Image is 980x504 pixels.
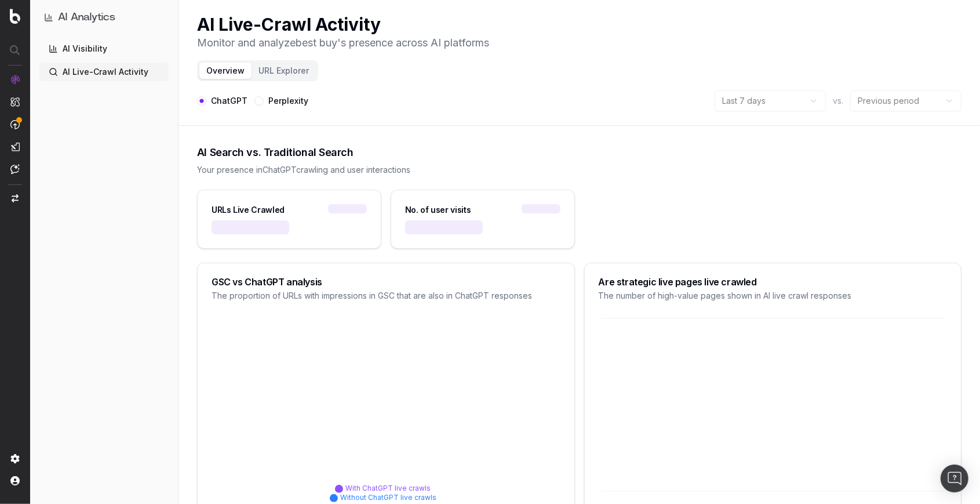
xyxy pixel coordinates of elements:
[39,63,169,81] a: AI Live-Crawl Activity
[10,454,20,463] img: Setting
[212,290,560,302] div: The proportion of URLs with impressions in GSC that are also in ChatGPT responses
[199,63,252,79] button: Overview
[10,142,20,151] img: Studio
[197,144,961,161] div: AI Search vs. Traditional Search
[197,35,489,51] p: Monitor and analyze best buy 's presence across AI platforms
[211,97,247,105] label: ChatGPT
[10,97,20,107] img: Intelligence
[12,194,19,202] img: Switch project
[252,63,316,79] button: URL Explorer
[44,9,164,26] button: AI Analytics
[197,164,961,176] div: Your presence in ChatGPT crawling and user interactions
[212,204,285,216] div: URLs Live Crawled
[212,277,560,287] div: GSC vs ChatGPT analysis
[268,97,308,105] label: Perplexity
[58,9,115,26] h1: AI Analytics
[405,204,471,216] div: No. of user visits
[39,39,169,58] a: AI Visibility
[833,95,843,107] span: vs.
[941,465,968,492] div: Open Intercom Messenger
[10,164,20,174] img: Assist
[599,290,948,302] div: The number of high-value pages shown in AI live crawl responses
[340,493,436,502] span: Without ChatGPT live crawls
[10,119,20,129] img: Activation
[10,9,20,24] img: Botify logo
[345,484,431,492] span: With ChatGPT live crawls
[10,476,20,485] img: My account
[599,277,948,287] div: Are strategic live pages live crawled
[10,75,20,84] img: Analytics
[197,14,489,35] h1: AI Live-Crawl Activity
